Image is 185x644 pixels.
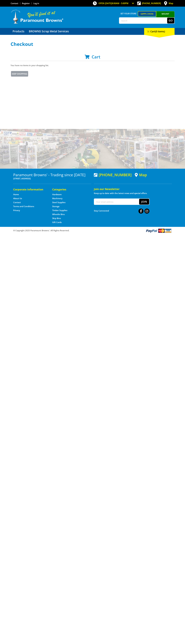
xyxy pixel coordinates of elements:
a: Go to the Skip Bins page [52,217,61,220]
button: Go [167,18,174,23]
a: Go to the Storage page [52,205,60,208]
img: PayPal, Mastercard, Visa accepted [145,228,172,233]
span: Cart [92,54,100,60]
h5: Categories [52,188,86,191]
a: Go to the Wheelie Bins page [52,213,65,216]
a: Go to the Home page [13,193,19,196]
h1: Checkout [11,41,175,47]
img: Paramount Browns' [11,9,63,24]
input: Search [119,18,167,23]
span: Set your store [119,11,138,16]
a: Go to the Products page [11,28,26,35]
span: OPEN [DATE] [99,2,128,5]
a: Go to the Contact page [11,2,18,5]
p: Keep up to date with the latest news and special offers. [94,192,172,195]
a: Mount [PERSON_NAME] [156,11,175,21]
a: Go to the Contact page [13,201,21,204]
p: You have no items in your shopping list. [11,64,175,67]
span: 8:00am - 5:00pm [112,2,128,5]
input: Your email address [94,199,139,205]
a: Go to the BROWNS Scrap Metal Services page [27,28,71,35]
a: View a map of Gepps Cross location [135,173,147,177]
a: Log in [33,2,39,5]
a: Go to the Privacy page [13,209,20,212]
div: ® Copyright 2025 Paramount Browns'. All Rights Reserved. [11,228,175,233]
h3: Paramount Browns' - Trading since [DATE] [13,173,91,177]
a: Gepps Cross [138,11,156,16]
a: Keep Shopping [11,71,29,77]
a: Go to the Terms and Conditions page [13,205,34,208]
span: (0 items) [155,30,165,33]
h5: Corporate Information [13,188,47,191]
div: Stay Connected [94,208,149,214]
div: Cart [144,28,175,35]
a: Go to the Timber Supplies page [52,209,67,212]
a: Go to the About Us page [13,197,22,200]
h5: Join our Newsletter [94,187,172,191]
a: Go to the Machinery page [52,197,62,200]
div: [PHONE_NUMBER] [94,173,132,177]
a: Go to the Hardware page [52,193,62,196]
a: Go to the Gift Cards page [52,221,62,224]
p: [STREET_ADDRESS] [13,177,91,180]
a: Go to the Steel Supplies page [52,201,65,204]
button: Join [139,199,149,205]
a: Go to the registration page [22,2,30,5]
